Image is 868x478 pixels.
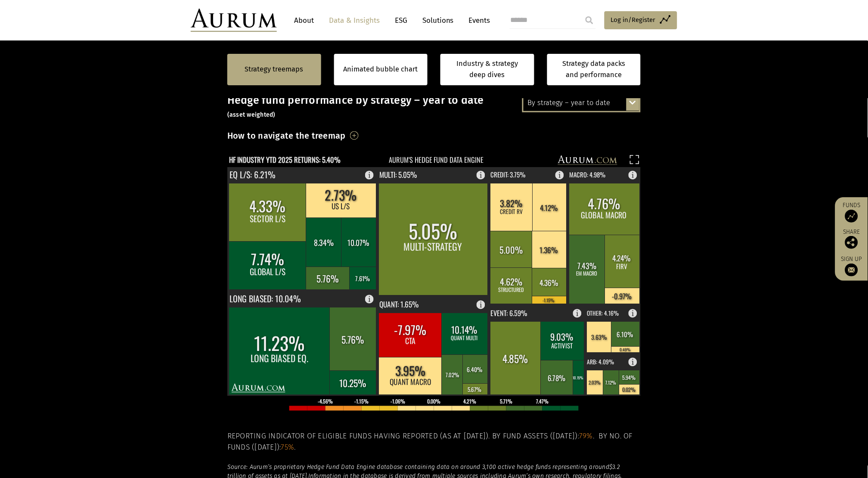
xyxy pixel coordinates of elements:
small: (asset weighted) [227,111,276,118]
h3: Hedge fund performance by strategy – year to date [227,94,641,120]
span: 75% [281,443,294,452]
img: Aurum [191,9,277,32]
a: Log in/Register [604,11,677,29]
span: 79% [580,432,593,441]
a: Sign up [840,255,864,276]
a: Strategy data packs and performance [547,54,641,85]
a: Funds [840,202,864,223]
h5: Reporting indicator of eligible funds having reported (as at [DATE]). By fund assets ([DATE]): . ... [227,431,641,454]
span: Log in/Register [611,15,656,25]
div: By strategy – year to date [524,95,639,111]
a: Solutions [418,12,458,28]
img: Share this post [845,236,858,249]
h3: How to navigate the treemap [227,128,346,143]
a: ESG [391,12,412,28]
input: Submit [581,12,598,29]
a: Data & Insights [325,12,384,28]
a: Animated bubble chart [344,64,418,75]
div: Share [840,229,864,249]
a: Strategy treemaps [245,64,304,75]
a: Events [465,12,490,28]
a: Industry & strategy deep dives [440,54,534,85]
img: Sign up to our newsletter [845,264,858,276]
em: Source: Aurum’s proprietary Hedge Fund Data Engine database containing data on around 3,100 activ... [227,464,610,471]
a: About [290,12,318,28]
img: Access Funds [845,210,858,223]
